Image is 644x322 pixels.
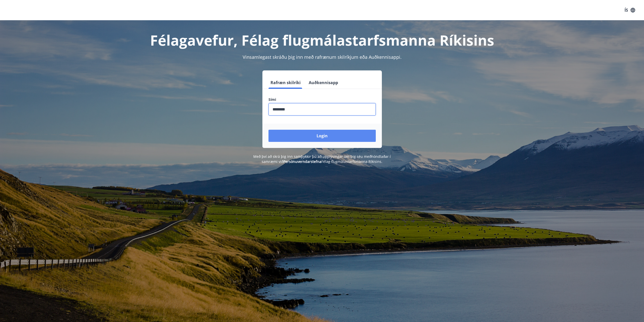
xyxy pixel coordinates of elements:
button: ÍS [622,6,638,15]
label: Sími [268,97,376,102]
button: Login [268,130,376,142]
span: Vinsamlegast skráðu þig inn með rafrænum skilríkjum eða Auðkennisappi. [243,54,402,60]
a: Persónuverndarstefna [283,159,321,164]
span: Með því að skrá þig inn samþykkir þú að upplýsingar um þig séu meðhöndlaðar í samræmi við Félag f... [253,154,391,164]
button: Auðkennisapp [307,77,340,89]
button: Rafræn skilríki [268,77,303,89]
h1: Félagavefur, Félag flugmálastarfsmanna Ríkisins [146,30,498,50]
